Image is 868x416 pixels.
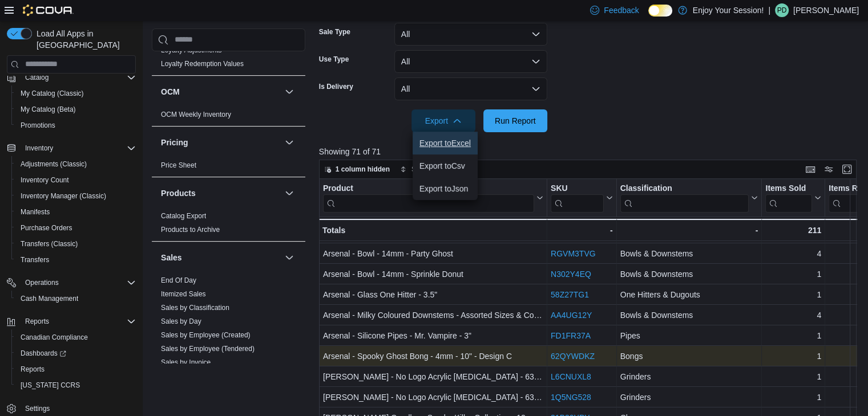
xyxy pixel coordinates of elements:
[16,189,111,203] a: Inventory Manager (Classic)
[21,276,63,289] button: Operations
[161,304,229,312] a: Sales by Classification
[394,23,547,46] button: All
[16,87,88,100] a: My Catalog (Classic)
[323,183,534,194] div: Product
[551,183,613,212] button: SKU
[161,276,196,285] span: End Of Day
[161,252,182,263] h3: Sales
[16,253,136,267] span: Transfers
[21,105,76,114] span: My Catalog (Beta)
[765,267,821,281] div: 1
[323,329,543,342] div: Arsenal - Silicone Pipes - Mr. Vampire - 3"
[11,156,140,172] button: Adjustments (Classic)
[16,292,83,305] a: Cash Management
[282,136,296,149] button: Pricing
[161,358,211,366] a: Sales by Invoice
[16,103,136,116] span: My Catalog (Beta)
[11,85,140,101] button: My Catalog (Classic)
[152,43,305,75] div: Loyalty
[21,401,136,415] span: Settings
[419,138,471,148] span: Export to Excel
[765,183,812,194] div: Items Sold
[282,251,296,264] button: Sales
[620,370,758,384] div: Grinders
[16,103,80,116] a: My Catalog (Beta)
[161,187,196,199] h3: Products
[336,165,390,174] span: 1 column hidden
[319,146,862,157] p: Showing 71 of 71
[25,404,50,413] span: Settings
[16,173,136,187] span: Inventory Count
[161,187,280,199] button: Products
[16,292,136,305] span: Cash Management
[21,191,106,201] span: Inventory Manager (Classic)
[413,154,478,177] button: Export toCsv
[16,119,60,132] a: Promotions
[2,275,140,291] button: Operations
[21,141,136,155] span: Inventory
[16,157,91,171] a: Adjustments (Classic)
[323,183,534,212] div: Product
[11,252,140,268] button: Transfers
[21,333,88,342] span: Canadian Compliance
[648,17,649,17] span: Dark Mode
[161,331,251,339] a: Sales by Employee (Created)
[620,329,758,342] div: Pipes
[394,78,547,100] button: All
[161,60,244,68] a: Loyalty Redemption Values
[822,162,835,176] button: Display options
[16,331,136,344] span: Canadian Compliance
[551,290,589,299] a: 58Z27TG1
[16,237,136,251] span: Transfers (Classic)
[16,237,82,251] a: Transfers (Classic)
[16,378,84,392] a: [US_STATE] CCRS
[282,186,296,200] button: Products
[161,276,196,284] a: End Of Day
[161,212,206,220] a: Catalog Export
[11,188,140,204] button: Inventory Manager (Classic)
[11,204,140,220] button: Manifests
[21,315,54,328] button: Reports
[11,101,140,117] button: My Catalog (Beta)
[16,157,136,171] span: Adjustments (Classic)
[16,378,136,392] span: Washington CCRS
[25,317,49,326] span: Reports
[16,173,74,187] a: Inventory Count
[319,82,353,91] label: Is Delivery
[161,86,180,97] h3: OCM
[551,372,591,381] a: L6CNUXL8
[161,225,220,234] span: Products to Archive
[419,184,471,193] span: Export to Json
[620,247,758,260] div: Bowls & Downstems
[161,137,188,148] h3: Pricing
[620,223,758,237] div: -
[161,110,231,119] span: OCM Weekly Inventory
[551,183,604,212] div: SKU URL
[323,247,543,260] div: Arsenal - Bowl - 14mm - Party Ghost
[161,290,206,298] a: Itemized Sales
[25,73,49,82] span: Catalog
[16,331,92,344] a: Canadian Compliance
[323,370,543,384] div: [PERSON_NAME] - No Logo Acrylic [MEDICAL_DATA] - 63mm - 3pc - Opaque Grey
[161,86,280,97] button: OCM
[775,3,789,17] div: Paige Dyck
[16,205,54,219] a: Manifests
[21,71,136,84] span: Catalog
[551,249,596,258] a: RGVM3TVG
[161,252,280,263] button: Sales
[16,87,136,100] span: My Catalog (Classic)
[620,349,758,363] div: Bongs
[483,109,547,132] button: Run Report
[21,294,78,303] span: Cash Management
[161,161,196,169] a: Price Sheet
[16,189,136,203] span: Inventory Manager (Classic)
[620,183,749,194] div: Classification
[620,183,749,212] div: Classification
[551,331,591,340] a: FD1FR37A
[551,223,613,237] div: -
[161,211,206,221] span: Catalog Export
[161,317,201,325] a: Sales by Day
[161,358,211,367] span: Sales by Invoice
[16,221,136,235] span: Purchase Orders
[21,365,45,374] span: Reports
